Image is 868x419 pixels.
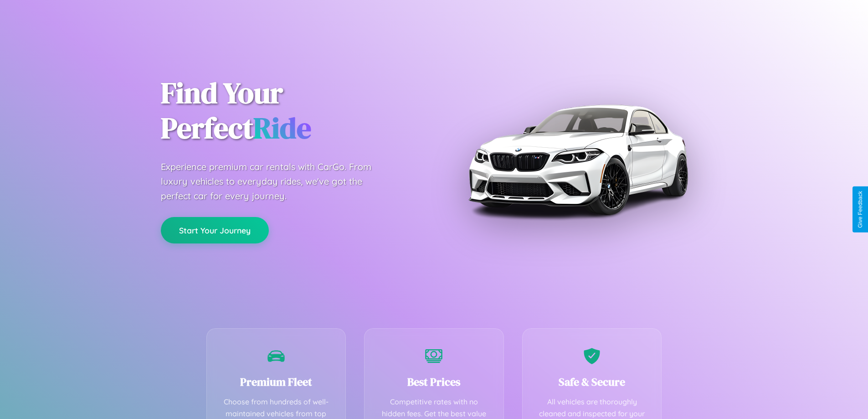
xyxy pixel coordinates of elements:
p: Experience premium car rentals with CarGo. From luxury vehicles to everyday rides, we've got the ... [161,160,389,203]
h3: Safe & Secure [536,374,648,389]
button: Start Your Journey [161,217,269,243]
h3: Best Prices [378,374,490,389]
h3: Premium Fleet [221,374,332,389]
span: Ride [253,108,311,148]
img: Premium BMW car rental vehicle [464,46,692,274]
div: Give Feedback [857,191,863,228]
h1: Find Your Perfect [161,76,421,146]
